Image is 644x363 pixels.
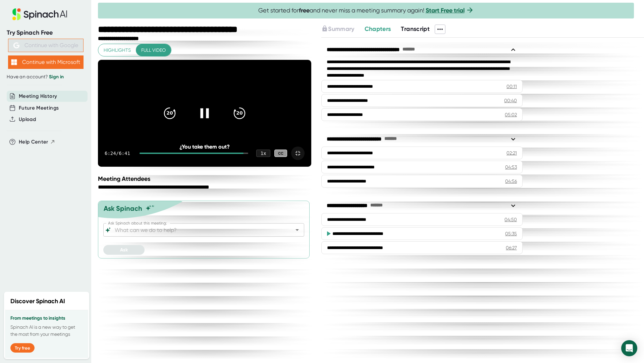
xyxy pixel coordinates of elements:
span: Ask [120,247,128,253]
p: Spinach AI is a new way to get the most from your meetings [10,324,83,338]
div: 6:24 / 6:41 [105,151,131,156]
span: Full video [141,46,166,54]
div: 04:53 [505,164,517,170]
button: Ask [103,245,145,255]
span: Highlights [104,46,131,54]
div: Open Intercom Messenger [621,340,637,356]
button: Full video [136,44,171,56]
button: Upload [19,116,36,123]
div: CC [274,150,287,157]
div: Try Spinach Free [7,29,85,37]
div: 06:27 [506,244,517,251]
img: Aehbyd4JwY73AAAAAElFTkSuQmCC [13,42,19,48]
span: Help Center [19,138,48,146]
button: Meeting History [19,92,57,100]
button: Transcript [401,25,430,34]
div: Ask Spinach [104,204,142,212]
span: Transcript [401,25,430,33]
span: Summary [328,25,354,33]
a: Sign in [49,74,64,80]
a: Start Free trial [426,7,465,14]
button: Continue with Microsoft [8,55,84,69]
button: Try free [10,343,35,353]
div: Upgrade to access [321,25,364,34]
div: 05:35 [505,230,517,237]
div: 04:56 [505,178,517,185]
div: 05:02 [505,111,517,118]
input: What can we do to help? [113,225,282,235]
button: Highlights [98,44,136,56]
button: Continue with Google [8,39,84,52]
button: Future Meetings [19,104,59,112]
button: Summary [321,25,354,34]
button: Chapters [365,25,391,34]
span: Get started for and never miss a meeting summary again! [258,7,474,14]
button: Help Center [19,138,55,146]
div: 00:40 [504,97,517,104]
h2: Discover Spinach AI [10,297,65,306]
div: 00:11 [506,83,517,90]
div: Have an account? [7,74,85,80]
div: Meeting Attendees [98,175,313,183]
h3: From meetings to insights [10,316,83,321]
div: 1 x [256,150,270,157]
span: Chapters [365,25,391,33]
div: 04:50 [504,216,517,223]
button: Open [292,225,302,235]
div: 02:21 [506,150,517,156]
b: free [299,7,310,14]
div: ¿You take them out? [119,144,290,150]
